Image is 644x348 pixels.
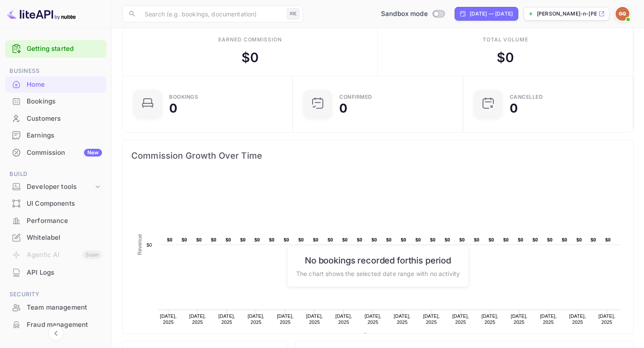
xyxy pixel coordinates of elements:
div: Earned commission [218,36,282,44]
span: Sandbox mode [381,9,428,19]
text: $0 [211,237,217,242]
text: $0 [196,237,202,242]
text: $0 [605,237,611,242]
div: $ 0 [241,48,259,67]
div: Total volume [483,36,529,44]
a: Performance [5,213,106,229]
text: $0 [562,237,567,242]
text: [DATE], 2025 [306,314,323,325]
text: $0 [503,237,509,242]
text: [DATE], 2025 [218,314,235,325]
text: $0 [533,237,538,242]
text: [DATE], 2025 [598,314,615,325]
div: Switch to Production mode [378,9,448,19]
img: Gastón Quiroga [616,7,629,21]
text: $0 [357,237,362,242]
text: $0 [167,237,173,242]
div: Earnings [5,127,106,144]
text: $0 [313,237,319,242]
text: [DATE], 2025 [511,314,527,325]
div: New [84,149,102,157]
text: [DATE], 2025 [394,314,411,325]
div: Customers [5,110,106,127]
a: Bookings [5,93,106,109]
div: Fraud management [27,320,102,330]
text: $0 [372,237,377,242]
text: [DATE], 2025 [160,314,177,325]
div: Earnings [27,131,102,141]
text: $0 [284,237,289,242]
button: Collapse navigation [48,326,64,341]
a: Fraud management [5,317,106,332]
text: [DATE], 2025 [482,314,498,325]
text: [DATE], 2025 [189,314,206,325]
div: Bookings [27,97,102,107]
text: $0 [474,237,480,242]
text: $0 [547,237,553,242]
text: $0 [328,237,333,242]
p: [PERSON_NAME]-n-[PERSON_NAME]-migka.n... [537,10,597,18]
div: 0 [510,102,518,114]
div: Fraud management [5,317,106,333]
a: Getting started [27,44,102,54]
div: API Logs [27,268,102,278]
text: $0 [386,237,392,242]
a: Home [5,76,106,92]
div: 0 [169,102,177,114]
div: Getting started [5,40,106,58]
p: The chart shows the selected date range with no activity [296,269,460,278]
text: $0 [240,237,246,242]
text: [DATE], 2025 [569,314,586,325]
text: $0 [445,237,450,242]
text: $0 [459,237,465,242]
div: Team management [27,303,102,313]
text: [DATE], 2025 [277,314,294,325]
div: Performance [5,213,106,229]
div: Whitelabel [5,229,106,246]
div: 0 [339,102,347,114]
div: $ 0 [497,48,514,67]
div: Audit logs [27,337,102,347]
div: Home [27,80,102,90]
div: Bookings [5,93,106,110]
text: $0 [226,237,231,242]
div: UI Components [5,195,106,212]
text: [DATE], 2025 [423,314,440,325]
a: Whitelabel [5,229,106,245]
h6: No bookings recorded for this period [296,255,460,265]
text: $0 [182,237,187,242]
text: $0 [342,237,348,242]
text: [DATE], 2025 [540,314,557,325]
div: CANCELLED [510,94,543,100]
text: $0 [298,237,304,242]
text: $0 [269,237,275,242]
text: $0 [576,237,582,242]
div: Team management [5,299,106,316]
text: [DATE], 2025 [335,314,352,325]
div: Customers [27,114,102,124]
div: Performance [27,216,102,226]
div: Confirmed [339,94,372,100]
text: $0 [430,237,436,242]
a: Earnings [5,127,106,143]
div: Whitelabel [27,233,102,243]
div: API Logs [5,264,106,281]
img: LiteAPI logo [7,7,76,21]
div: ⌘K [287,8,300,19]
div: Developer tools [27,182,93,192]
text: Revenue [371,333,393,339]
text: $0 [415,237,421,242]
a: Customers [5,110,106,126]
a: API Logs [5,264,106,280]
text: Revenue [137,234,143,255]
text: $0 [489,237,494,242]
text: $0 [254,237,260,242]
a: Team management [5,299,106,315]
div: Home [5,76,106,93]
text: $0 [401,237,406,242]
div: Commission [27,148,102,158]
div: Bookings [169,94,198,100]
text: $0 [146,242,152,248]
div: UI Components [27,199,102,209]
div: [DATE] — [DATE] [470,10,513,18]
